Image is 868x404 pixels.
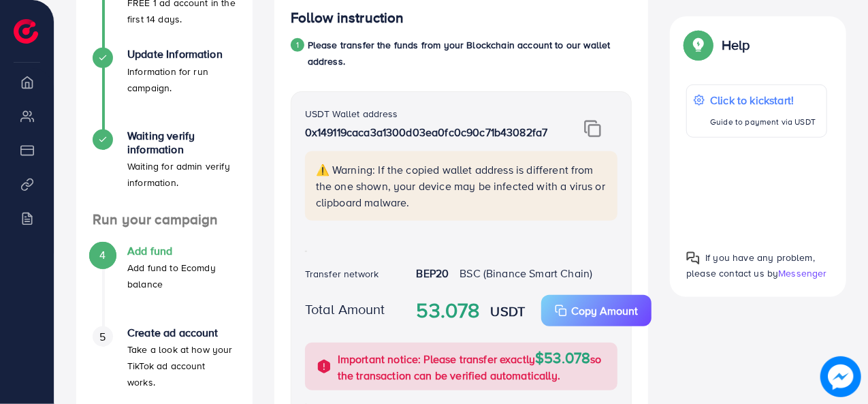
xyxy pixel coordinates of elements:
img: logo [14,19,38,44]
p: Click to kickstart! [710,92,816,108]
h4: Run your campaign [76,211,253,228]
span: BSC (Binance Smart Chain) [460,266,592,281]
li: Update Information [76,48,253,129]
h4: Waiting verify information [127,129,236,155]
p: 0x149119caca3a1300d03ea0fc0c90c71b43082fa7 [305,124,562,140]
img: img [584,120,601,138]
strong: USDT [491,301,526,321]
p: Take a look at how your TikTok ad account works. [127,341,236,390]
img: image [824,360,858,394]
img: alert [316,358,332,375]
p: Important notice: Please transfer exactly so the transaction can be verified automatically. [338,349,610,384]
label: USDT Wallet address [305,107,398,121]
li: Add fund [76,245,253,326]
h4: Add fund [127,245,236,258]
p: ⚠️ Warning: If the copied wallet address is different from the one shown, your device may be infe... [316,161,610,211]
div: 1 [291,38,304,52]
h4: Create ad account [127,326,236,339]
h4: Update Information [127,48,236,61]
p: Waiting for admin verify information. [127,158,236,191]
span: 4 [99,247,106,263]
p: Guide to payment via USDT [710,114,816,130]
p: Add fund to Ecomdy balance [127,260,236,292]
span: $53.078 [535,347,590,368]
p: Copy Amount [571,302,638,319]
button: Copy Amount [541,295,652,326]
h4: Follow instruction [291,10,404,27]
li: Waiting verify information [76,129,253,211]
label: Total Amount [305,299,385,319]
label: Transfer network [305,267,379,281]
p: Please transfer the funds from your Blockchain account to our wallet address. [308,37,632,69]
strong: 53.078 [417,296,480,326]
span: 5 [99,329,106,345]
strong: BEP20 [417,266,449,281]
span: If you have any problem, please contact us by [686,251,815,280]
img: Popup guide [686,251,700,265]
span: Messenger [778,266,826,280]
p: Information for run campaign. [127,63,236,96]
